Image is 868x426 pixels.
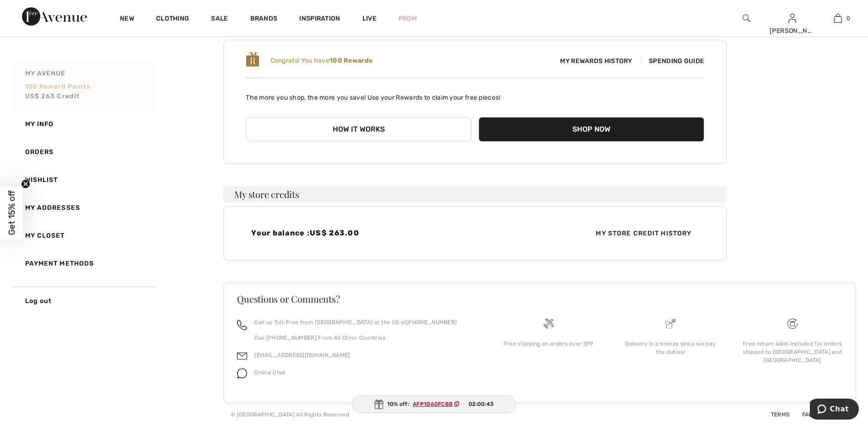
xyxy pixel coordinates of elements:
p: Dial [PHONE_NUMBER] From All Other Countries [254,334,457,342]
a: Wishlist [12,166,156,194]
a: 0 [815,13,860,24]
a: My Closet [12,222,156,250]
span: My Avenue [25,69,66,78]
img: Free shipping on orders over $99 [544,319,554,329]
div: Free shipping on orders over $99 [495,340,602,348]
span: My Rewards History [553,56,639,66]
button: Close teaser [21,180,30,189]
a: Clothing [156,15,189,24]
b: 100 Rewards [329,57,372,64]
div: [PERSON_NAME] [770,26,814,36]
img: chat [237,368,247,378]
span: US$ 263 Credit [25,92,80,100]
a: Orders [12,138,156,166]
span: Online Chat [254,369,286,376]
a: FAQ [791,411,813,418]
ins: AFP1060FC88 [413,401,453,407]
a: Sale [211,15,228,24]
div: © [GEOGRAPHIC_DATA] All Rights Reserved [231,410,349,419]
div: Delivery is a breeze since we pay the duties! [617,340,724,356]
img: Free shipping on orders over $99 [787,319,798,329]
button: Shop Now [479,117,704,142]
p: Call us Toll-Free from [GEOGRAPHIC_DATA] or the US at [254,318,457,326]
a: Prom [399,14,417,23]
h3: My store credits [223,186,727,202]
img: call [237,320,247,330]
img: loyalty_logo_r.svg [246,51,259,68]
span: 100 Reward points [25,83,91,91]
span: Congrats! You have [270,57,373,64]
span: My Store Credit History [588,229,699,238]
span: Get 15% off [6,191,17,235]
img: My Bag [834,13,842,24]
span: 0 [846,14,850,22]
span: Spending Guide [641,57,704,65]
div: 10% off: [352,395,517,413]
a: Sign In [788,14,796,22]
img: 1ère Avenue [22,7,87,26]
a: [EMAIL_ADDRESS][DOMAIN_NAME] [254,352,350,358]
h4: Your balance : [251,229,469,237]
p: The more you shop, the more you save! Use your Rewards to claim your free pieces! [246,85,704,102]
a: My Addresses [12,194,156,222]
a: Live [362,14,377,23]
span: Inspiration [299,15,340,24]
a: My Info [12,110,156,138]
button: How it works [246,117,471,142]
span: US$ 263.00 [310,229,359,237]
a: Payment Methods [12,250,156,277]
img: search the website [743,13,750,24]
span: 02:00:43 [469,400,494,408]
a: [PHONE_NUMBER] [406,319,457,325]
img: email [237,351,247,361]
a: Log out [12,287,156,315]
h3: Questions or Comments? [237,294,842,304]
a: Terms [760,411,790,418]
a: New [120,15,134,24]
img: My Info [788,13,796,24]
img: Gift.svg [374,399,383,409]
img: Delivery is a breeze since we pay the duties! [665,319,675,329]
a: Brands [250,15,278,24]
iframe: Opens a widget where you can chat to one of our agents [810,399,859,421]
div: Free return label included for orders shipped to [GEOGRAPHIC_DATA] and [GEOGRAPHIC_DATA] [739,340,846,364]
